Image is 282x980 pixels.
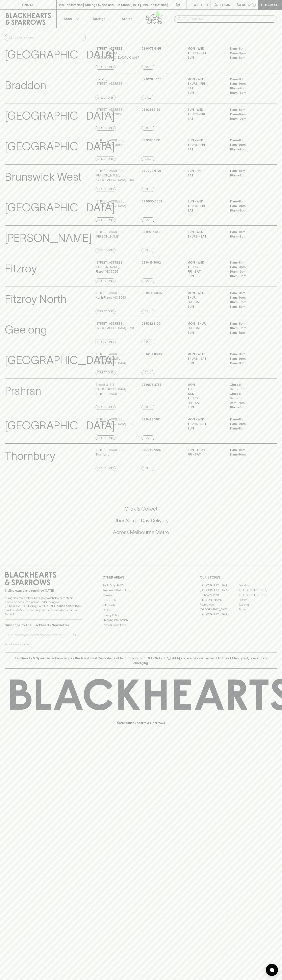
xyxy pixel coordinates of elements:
a: Directions [96,278,116,283]
p: SUN - WED [187,138,224,143]
a: Bottle Drop FAQ's [102,583,180,588]
p: SUN [187,405,224,410]
p: MON - WED [187,46,224,51]
p: 10am – 5pm [230,405,266,410]
p: We will never spam you [5,642,82,646]
p: WED [187,392,224,396]
a: Call [142,370,154,375]
a: Fitzroy [238,597,277,602]
p: 9am – 6pm [230,387,266,392]
a: Directions [96,126,116,131]
p: FIND US [22,2,34,7]
p: THUR [187,295,224,300]
p: 02 6128 0777 [142,77,161,82]
p: 11am – 9pm [230,51,266,56]
p: [STREET_ADDRESS] , [GEOGRAPHIC_DATA] 3220 [96,321,134,330]
a: Business & Bulk Gifting [102,588,180,593]
p: SAT [187,86,224,91]
p: 11am – 8pm [230,448,266,452]
p: 11am – 8pm [230,55,266,60]
p: MON - WED [187,260,224,265]
a: Contact Us [102,598,180,603]
p: [STREET_ADDRESS] , [GEOGRAPHIC_DATA] [96,199,126,208]
p: SUN [187,55,224,60]
p: 11am – 9pm [230,143,266,147]
a: Call [142,187,154,192]
p: Brunswick West [5,169,82,185]
p: 11am – 8pm [230,107,266,112]
p: FRI - SAT [187,326,224,330]
a: Directions [96,340,116,344]
a: FAQ's [102,608,180,613]
p: 03 9489 5945 [142,291,162,295]
p: MON - WED [187,291,224,295]
p: THURS - FRI [187,112,224,117]
p: [GEOGRAPHIC_DATA] [5,46,115,63]
p: 03 9050 0659 [142,199,162,204]
p: SUBSCRIBE [63,633,80,638]
a: Call [142,435,154,440]
p: Shop 813-814 [GEOGRAPHIC_DATA] , [STREET_ADDRESS] [96,383,140,396]
a: Shipping Information [102,618,180,622]
a: Directions [96,187,116,192]
a: Directions [96,217,116,222]
p: 11am – 8pm [230,304,266,309]
p: 11am – 8pm [230,260,266,265]
p: FRI - SAT [187,269,224,274]
p: SUN - WED [187,107,224,112]
p: 03 9826 8768 [142,383,161,387]
a: Directions [96,370,116,375]
p: FRI - SAT [187,300,224,304]
a: [GEOGRAPHIC_DATA] [200,583,238,588]
a: Directions [96,156,116,161]
p: 10am – 9pm [230,300,266,304]
a: [PERSON_NAME] [200,597,238,602]
p: THURS - SAT [187,51,224,56]
p: 03 7300 6721 [142,169,161,173]
a: Call [142,126,154,131]
a: Directions [96,466,116,471]
p: Sun - Thur [187,448,224,452]
p: 10am – 8pm [230,326,266,330]
p: SUN [187,304,224,309]
p: 10am – 8pm [230,274,266,278]
p: SAT [187,173,224,178]
a: Call [142,248,154,253]
p: FRI - SAT [187,401,224,405]
input: e.g. jane@blackheartsandsparrows.com.au [8,632,62,638]
a: Brunswick West [200,593,238,597]
p: 11am – 8pm [230,426,266,431]
p: Thornbury [5,448,55,464]
p: [STREET_ADDRESS] , [PERSON_NAME] [96,230,124,239]
p: [STREET_ADDRESS][PERSON_NAME] , [GEOGRAPHIC_DATA] 3055 [96,169,140,182]
a: Directions [96,248,116,253]
p: Login [220,2,230,7]
p: Fitzroy North [5,291,67,308]
p: [GEOGRAPHIC_DATA] [5,107,115,124]
p: 10am – 9pm [230,147,266,152]
p: 10am – 9pm [230,117,266,121]
p: 11am – 9pm [230,452,266,457]
p: 03 9381 2129 [142,107,160,112]
p: THURS - SAT [187,422,224,426]
a: [GEOGRAPHIC_DATA] [200,612,238,617]
a: Fitzroy North [200,602,238,607]
p: SUN - WED [187,230,224,234]
a: [GEOGRAPHIC_DATA] [238,593,277,597]
img: bubble-icon [270,968,274,972]
p: 10am – 8pm [230,91,266,95]
p: Blackhearts & Sparrows acknowledges the traditional Custodians of land throughout [GEOGRAPHIC_DAT... [8,656,274,665]
p: 11am – 8pm [230,46,266,51]
p: 10am – 9pm [230,269,266,274]
p: 11am – 9pm [230,422,266,426]
p: THURS [187,265,224,269]
p: THURS - FRI [187,204,224,208]
p: Sibling owned and run since [DATE] [5,589,82,593]
p: 10am – 9pm [230,208,266,213]
p: 0 [253,4,255,6]
p: 11am – 7pm [230,330,266,335]
a: Call [142,405,154,410]
p: $0.00 [237,2,246,7]
p: [GEOGRAPHIC_DATA] [5,199,115,216]
p: 10am – 8pm [230,173,266,178]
